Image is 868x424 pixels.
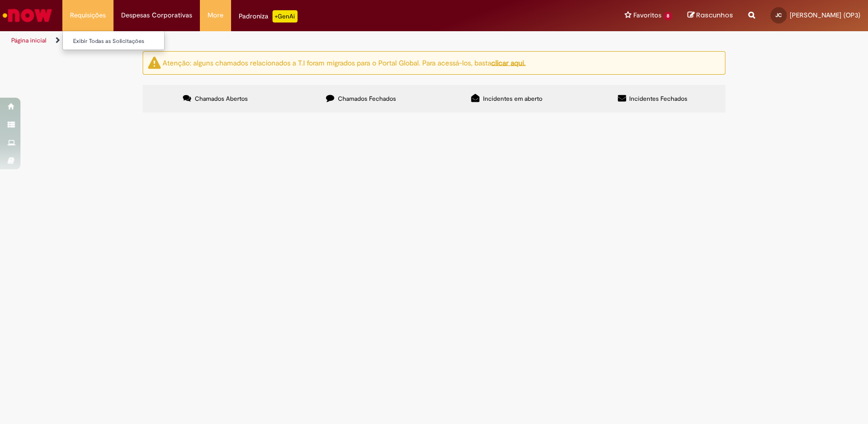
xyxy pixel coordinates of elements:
span: Incidentes em aberto [483,95,542,103]
span: 8 [664,12,672,20]
p: +GenAi [272,10,298,23]
img: ServiceNow [1,5,54,26]
span: Rascunhos [696,10,733,20]
a: Rascunhos [688,11,733,20]
ul: Trilhas de página [8,31,571,50]
a: Exibir Todas as Solicitações [63,36,175,47]
span: Requisições [70,10,106,20]
span: Chamados Abertos [195,95,248,103]
span: JC [775,12,782,18]
span: Favoritos [633,10,661,20]
span: Despesas Corporativas [121,10,192,20]
a: clicar aqui. [491,58,526,67]
span: Chamados Fechados [338,95,396,103]
span: More [208,10,223,20]
span: [PERSON_NAME] (OP3) [790,11,860,19]
div: Padroniza [239,10,298,23]
ul: Requisições [62,31,165,50]
span: Incidentes Fechados [629,95,688,103]
ng-bind-html: Atenção: alguns chamados relacionados a T.I foram migrados para o Portal Global. Para acessá-los,... [163,58,526,67]
a: Página inicial [11,36,47,44]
